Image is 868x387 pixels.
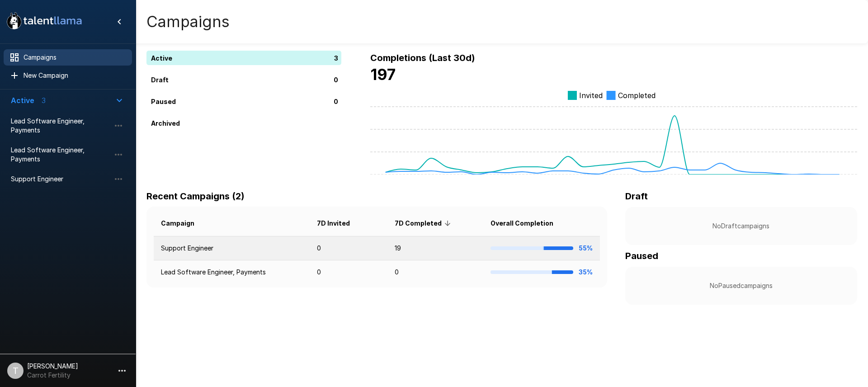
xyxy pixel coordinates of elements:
b: 55% [579,244,593,252]
td: 0 [387,260,483,284]
td: 0 [310,260,387,284]
b: Recent Campaigns (2) [146,191,245,202]
p: No Draft campaigns [640,222,843,231]
span: Campaign [161,218,206,229]
span: Overall Completion [491,218,565,229]
td: Lead Software Engineer, Payments [154,260,310,284]
td: 0 [310,236,387,260]
b: 35% [579,268,593,276]
b: 197 [370,65,396,84]
p: No Paused campaigns [640,281,843,290]
p: 3 [334,53,338,63]
span: 7D Completed [395,218,453,229]
p: 0 [334,75,338,85]
b: Completions (Last 30d) [370,52,475,63]
b: Draft [625,191,648,202]
h4: Campaigns [146,12,230,31]
span: 7D Invited [317,218,362,229]
td: Support Engineer [154,236,310,260]
td: 19 [387,236,483,260]
b: Paused [625,250,658,261]
p: 0 [334,97,338,106]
